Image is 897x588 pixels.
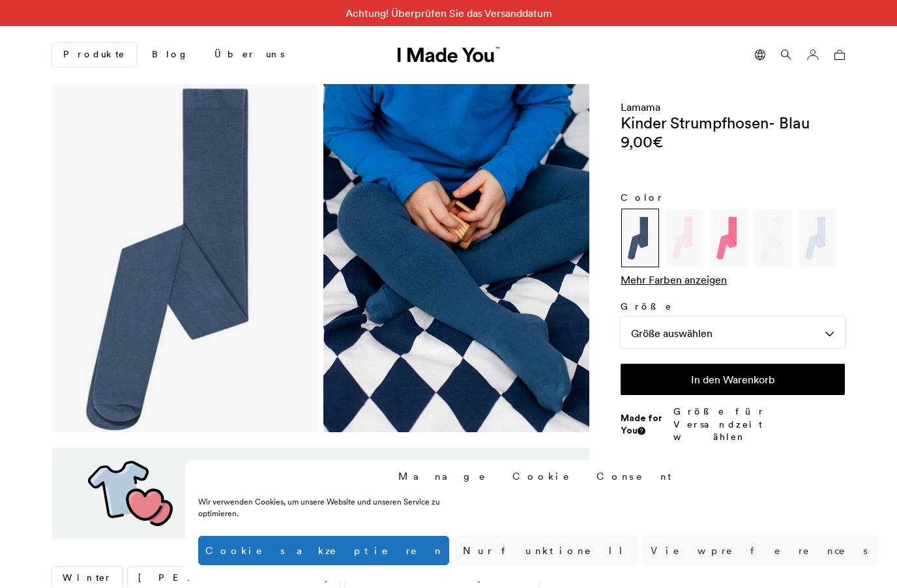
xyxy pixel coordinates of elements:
label: Kinderstrumpfhosen aus Bio-Baumwolle - Puderrosa [710,209,748,267]
label: Color [621,192,845,205]
a: Variation image: Pink [665,208,704,268]
div: Größe auswählen [621,317,845,348]
img: Variation image: Blau [801,212,834,263]
a: Produkte [52,43,136,66]
img: Info sign [640,428,643,434]
label: Kinderstrumpfhosen aus Bio-Baumwolle - Pastell [666,209,703,267]
a: Über uns [204,44,295,66]
div: Manage Cookie Consent [398,469,677,483]
p: Größe für Versandzeit wählen [673,405,845,444]
a: Variation image: Weiß [754,208,793,268]
img: Variation image: Pink [713,212,745,263]
strong: Made for You [621,412,662,437]
button: Nur funktionell [456,536,637,565]
img: Variation image: Pink [668,212,701,263]
a: Variation image: Pink [709,208,748,268]
a: Blog [141,44,199,66]
a: [PERSON_NAME] [128,567,340,588]
label: Kinderstrumpfhosen aus Bio-Baumwolle - Hellblau [799,209,836,267]
div: Wir verwenden Cookies, um unsere Website und unseren Service zu optimieren. [198,496,481,520]
label: Größe [621,301,845,314]
button: View preferences [643,536,877,565]
a: Mehr Farben anzeigen [621,273,727,286]
button: In den Warenkorb [621,364,845,395]
a: Variation image: Blau [798,208,837,268]
label: Kinderstrumpfhosen aus Bio-Baumwolle - Weiß [754,209,792,267]
a: Lamama [621,100,660,113]
h1: Kinder Strumpfhosen- Blau [621,114,810,132]
button: Cookies akzeptieren [198,536,449,565]
img: Variation image: Weiß [757,212,789,263]
span: € [653,132,663,152]
a: Winter [52,567,123,588]
span: Achtung! Überprüfen Sie das Versanddatum [330,6,568,20]
bdi: 9,00 [621,132,663,152]
label: Kinder Strumpfhosen- Blau [621,209,659,267]
a: Variation image: Blau [621,208,660,268]
img: Variation image: Blau [624,212,656,263]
